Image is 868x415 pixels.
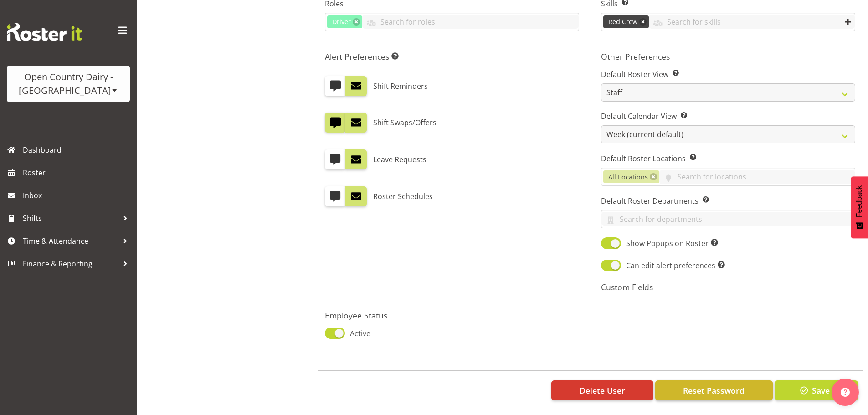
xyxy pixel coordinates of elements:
span: Reset Password [683,384,745,396]
input: Search for departments [601,212,855,226]
span: Inbox [23,189,132,202]
span: Dashboard [23,143,132,157]
button: Reset Password [655,380,773,400]
span: Driver [332,17,351,27]
h5: Alert Preferences [325,51,579,61]
label: Default Roster Departments [601,195,855,206]
span: Delete User [580,384,625,396]
span: Shifts [23,211,118,225]
button: Feedback - Show survey [851,176,868,238]
label: Shift Reminders [373,76,428,96]
label: Shift Swaps/Offers [373,113,437,133]
h5: Custom Fields [601,282,855,292]
span: Can edit alert preferences [621,260,725,271]
span: Roster [23,166,132,179]
span: Save [812,384,830,396]
h5: Employee Status [325,310,585,320]
input: Search for skills [649,15,855,29]
label: Default Calendar View [601,111,855,122]
span: Time & Attendance [23,234,118,248]
label: Roster Schedules [373,186,433,206]
button: Save [775,380,858,400]
div: Open Country Dairy - [GEOGRAPHIC_DATA] [16,70,121,97]
input: Search for locations [659,170,855,184]
span: Active [345,328,370,339]
input: Search for roles [362,15,579,29]
span: Show Popups on Roster [621,238,718,249]
span: Feedback [855,185,863,217]
span: Red Crew [608,17,637,27]
img: Rosterit website logo [7,23,82,41]
label: Default Roster View [601,69,855,80]
img: help-xxl-2.png [841,388,850,397]
span: All Locations [608,172,648,182]
button: Delete User [551,380,653,400]
label: Default Roster Locations [601,153,855,164]
h5: Other Preferences [601,51,855,61]
label: Leave Requests [373,149,426,169]
span: Finance & Reporting [23,257,118,271]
